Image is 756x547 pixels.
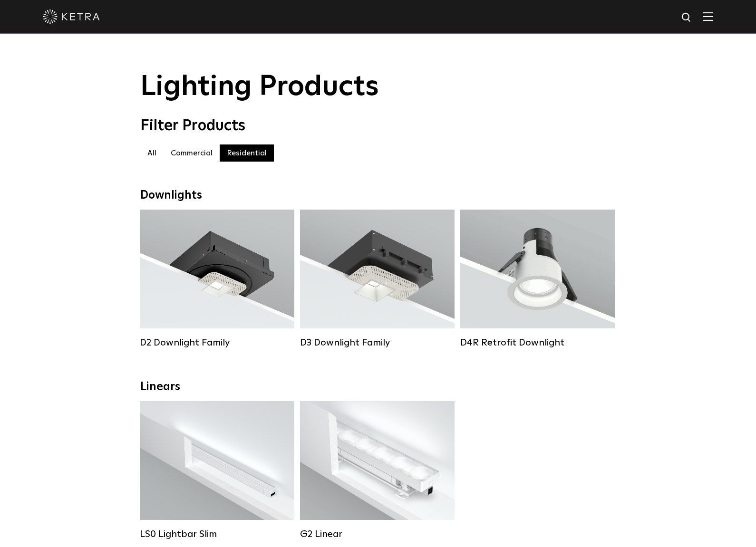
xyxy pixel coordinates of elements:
[140,401,294,540] a: LS0 Lightbar Slim Lumen Output:200 / 350Colors:White / BlackControl:X96 Controller
[703,12,713,21] img: Hamburger%20Nav.svg
[140,73,379,101] span: Lighting Products
[140,528,294,540] div: LS0 Lightbar Slim
[140,380,616,394] div: Linears
[300,337,455,348] div: D3 Downlight Family
[300,210,455,348] a: D3 Downlight Family Lumen Output:700 / 900 / 1100Colors:White / Black / Silver / Bronze / Paintab...
[140,189,616,202] div: Downlights
[300,401,455,540] a: G2 Linear Lumen Output:400 / 700 / 1000Colors:WhiteBeam Angles:Flood / [GEOGRAPHIC_DATA] / Narrow...
[460,337,615,348] div: D4R Retrofit Downlight
[140,210,294,348] a: D2 Downlight Family Lumen Output:1200Colors:White / Black / Gloss Black / Silver / Bronze / Silve...
[300,528,455,540] div: G2 Linear
[43,10,100,24] img: ketra-logo-2019-white
[164,144,220,162] label: Commercial
[460,210,615,348] a: D4R Retrofit Downlight Lumen Output:800Colors:White / BlackBeam Angles:15° / 25° / 40° / 60°Watta...
[140,144,164,162] label: All
[220,144,274,162] label: Residential
[681,12,693,24] img: search icon
[140,117,616,135] div: Filter Products
[140,337,294,348] div: D2 Downlight Family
